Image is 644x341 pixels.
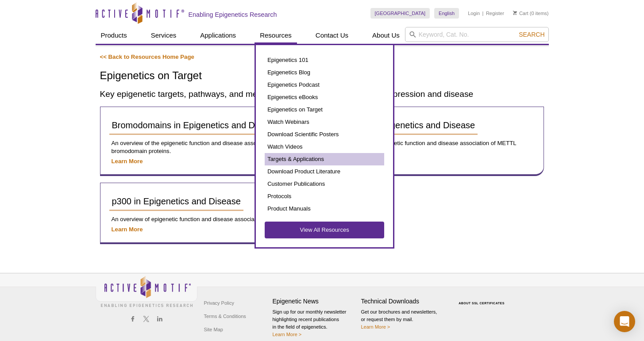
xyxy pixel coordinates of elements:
li: | [482,8,484,19]
h2: Key epigenetic targets, pathways, and mechanisms that play a role in gene expression and disease [100,88,544,100]
input: Keyword, Cat. No. [405,27,549,42]
a: Download Product Literature [265,165,384,178]
a: Site Map [202,323,225,336]
h4: Technical Downloads [361,298,445,305]
a: Customer Publications [265,178,384,190]
a: Privacy Policy [202,296,236,310]
a: Register [486,10,504,16]
button: Search [516,31,547,38]
li: (0 items) [513,8,549,19]
a: Download Scientific Posters [265,128,384,141]
a: English [434,8,459,19]
span: p300 in Epigenetics and Disease [112,196,241,206]
h4: Epigenetic News [273,298,357,305]
a: Product Manuals [265,203,384,215]
a: Protocols [265,190,384,203]
a: << Back to Resources Home Page [100,54,194,60]
table: Click to Verify - This site chose Symantec SSL for secure e-commerce and confidential communicati... [450,289,516,308]
img: Active Motif, [96,273,197,309]
div: Open Intercom Messenger [614,311,635,332]
a: Epigenetics 101 [265,54,384,66]
a: ABOUT SSL CERTIFICATES [459,302,505,305]
a: About Us [367,27,405,44]
img: Your Cart [513,11,517,15]
a: Epigenetics Podcast [265,79,384,91]
a: View All Resources [265,222,384,238]
a: Bromodomains in Epigenetics and Disease [109,116,283,135]
h1: Epigenetics on Target [100,70,544,83]
a: p300 in Epigenetics and Disease [109,192,243,211]
a: [GEOGRAPHIC_DATA] [370,8,430,19]
a: Watch Videos [265,141,384,153]
p: Get our brochures and newsletters, or request them by mail. [361,308,445,331]
p: Sign up for our monthly newsletter highlighting recent publications in the field of epigenetics. [273,308,357,338]
a: Products [96,27,132,44]
span: METTL in Epigenetics and Disease [337,120,475,130]
a: Learn More [112,226,143,233]
a: Services [146,27,182,44]
p: An overview of epigenetic function and disease association of p300 proteins. [109,215,309,223]
a: Login [468,10,480,16]
a: METTL in Epigenetics and Disease [335,116,478,135]
a: Targets & Applications [265,153,384,165]
a: Watch Webinars [265,116,384,128]
h2: Enabling Epigenetics Research [189,11,277,19]
a: Epigenetics eBooks [265,91,384,103]
a: Cart [513,10,528,16]
span: Bromodomains in Epigenetics and Disease [112,120,281,130]
a: Learn More > [361,324,390,330]
a: Epigenetics on Target [265,103,384,116]
p: An overview of epigenetic function and disease association of METTL proteins. [335,139,535,155]
p: An overview of the epigenetic function and disease association of bromodomain proteins. [109,139,309,155]
a: Learn More > [273,332,302,337]
a: Resources [255,27,297,44]
a: Epigenetics Blog [265,66,384,79]
span: Search [519,31,544,38]
a: Contact Us [310,27,354,44]
a: Learn More [112,158,143,165]
a: Terms & Conditions [202,310,248,323]
a: Applications [195,27,241,44]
